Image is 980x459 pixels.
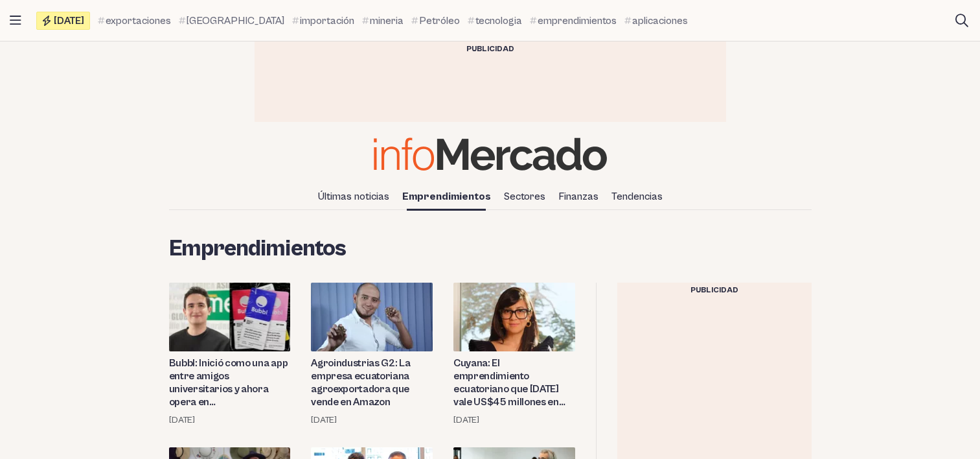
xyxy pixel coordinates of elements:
[169,236,347,262] span: Emprendimientos
[311,414,337,427] time: 7 diciembre, 2023 13:37
[397,185,496,207] a: Emprendimientos
[453,414,479,427] time: 27 noviembre, 2023 12:09
[538,13,617,29] span: emprendimientos
[300,13,354,29] span: importación
[453,357,575,408] a: Cuyana: El emprendimiento ecuatoriano que [DATE] vale US$45 millones en [GEOGRAPHIC_DATA]
[169,283,291,351] img: Bubbl red social
[311,357,433,408] a: Agroindustrias G2: La empresa ecuatoriana agroexportadora que vende en Amazon
[475,13,522,29] span: tecnologia
[530,13,617,29] a: emprendimientos
[624,13,688,29] a: aplicaciones
[468,13,522,29] a: tecnologia
[374,137,607,171] img: Infomercado Ecuador logo
[255,41,726,57] div: Publicidad
[553,185,604,207] a: Finanzas
[98,13,171,29] a: exportaciones
[617,283,812,298] div: Publicidad
[370,13,404,29] span: mineria
[311,283,433,351] img: agroindustrias g2 emprendimiento
[106,13,171,29] span: exportaciones
[453,283,575,351] img: Cuyana emprendimiento
[313,185,394,207] a: Últimas noticias
[292,13,354,29] a: importación
[499,185,551,207] a: Sectores
[169,414,195,427] time: 7 febrero, 2024 13:10
[169,357,291,408] a: Bubbl: Inició como una app entre amigos universitarios y ahora opera en [GEOGRAPHIC_DATA], [GEOGR...
[54,16,84,26] span: [DATE]
[419,13,460,29] span: Petróleo
[179,13,284,29] a: [GEOGRAPHIC_DATA]
[632,13,688,29] span: aplicaciones
[187,13,284,29] span: [GEOGRAPHIC_DATA]
[606,185,668,207] a: Tendencias
[411,13,460,29] a: Petróleo
[362,13,404,29] a: mineria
